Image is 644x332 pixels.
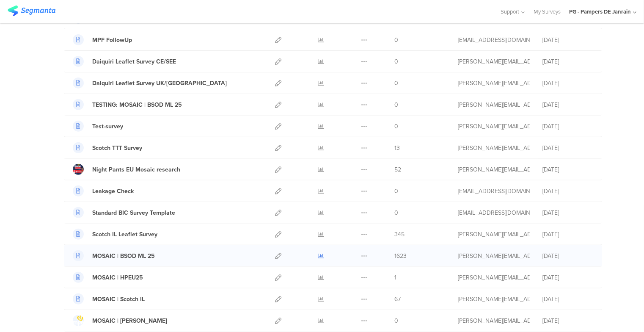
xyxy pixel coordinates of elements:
[92,122,123,131] div: Test-survey
[394,165,401,174] span: 52
[569,8,631,16] div: PG - Pampers DE Janrain
[92,79,227,88] div: Daiquiri Leaflet Survey UK/Iberia
[92,295,145,304] div: MOSAIC | Scotch IL
[394,57,398,66] span: 0
[542,252,593,260] div: [DATE]
[92,36,132,44] div: MPF FollowUp
[458,144,530,152] div: fritz.t@pg.com
[394,252,407,260] span: 1623
[542,79,593,88] div: [DATE]
[394,208,398,217] span: 0
[542,36,593,44] div: [DATE]
[394,230,405,239] span: 345
[542,295,593,304] div: [DATE]
[458,100,530,109] div: fritz.t@pg.com
[458,57,530,66] div: fritz.t@pg.com
[92,57,176,66] div: Daiquiri Leaflet Survey CE/SEE
[394,79,398,88] span: 0
[73,142,142,153] a: Scotch TTT Survey
[458,208,530,217] div: burcak.b.1@pg.com
[542,187,593,196] div: [DATE]
[542,208,593,217] div: [DATE]
[458,295,530,304] div: fritz.t@pg.com
[542,230,593,239] div: [DATE]
[501,8,520,16] span: Support
[73,229,157,240] a: Scotch IL Leaflet Survey
[92,144,142,152] div: Scotch TTT Survey
[542,316,593,325] div: [DATE]
[394,273,396,282] span: 1
[542,57,593,66] div: [DATE]
[394,100,398,109] span: 0
[458,122,530,131] div: fritz.t@pg.com
[73,250,155,261] a: MOSAIC | BSOD ML 25
[458,165,530,174] div: alves.dp@pg.com
[92,273,143,282] div: MOSAIC | HPEU25
[458,187,530,196] div: burcak.b.1@pg.com
[73,164,180,175] a: Night Pants EU Mosaic research
[394,36,398,44] span: 0
[73,207,175,218] a: Standard BIC Survey Template
[73,56,176,67] a: Daiquiri Leaflet Survey CE/SEE
[394,122,398,131] span: 0
[458,230,530,239] div: fritz.t@pg.com
[542,273,593,282] div: [DATE]
[458,79,530,88] div: fritz.t@pg.com
[542,165,593,174] div: [DATE]
[458,273,530,282] div: fritz.t@pg.com
[92,187,134,196] div: Leakage Check
[73,77,227,89] a: Daiquiri Leaflet Survey UK/[GEOGRAPHIC_DATA]
[394,144,400,152] span: 13
[92,165,180,174] div: Night Pants EU Mosaic research
[92,230,157,239] div: Scotch IL Leaflet Survey
[542,122,593,131] div: [DATE]
[394,187,398,196] span: 0
[92,100,182,109] div: TESTING: MOSAIC | BSOD ML 25
[8,6,55,16] img: segmanta logo
[73,121,123,132] a: Test-survey
[73,293,145,304] a: MOSAIC | Scotch IL
[458,252,530,260] div: fritz.t@pg.com
[458,316,530,325] div: fritz.t@pg.com
[394,295,401,304] span: 67
[542,100,593,109] div: [DATE]
[92,208,175,217] div: Standard BIC Survey Template
[92,252,155,260] div: MOSAIC | BSOD ML 25
[458,36,530,44] div: burcak.b.1@pg.com
[73,99,182,110] a: TESTING: MOSAIC | BSOD ML 25
[542,144,593,152] div: [DATE]
[73,272,143,283] a: MOSAIC | HPEU25
[394,316,398,325] span: 0
[73,315,167,326] a: MOSAIC | [PERSON_NAME]
[73,185,134,196] a: Leakage Check
[73,34,132,45] a: MPF FollowUp
[92,316,167,325] div: MOSAIC | Santiago PIPO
